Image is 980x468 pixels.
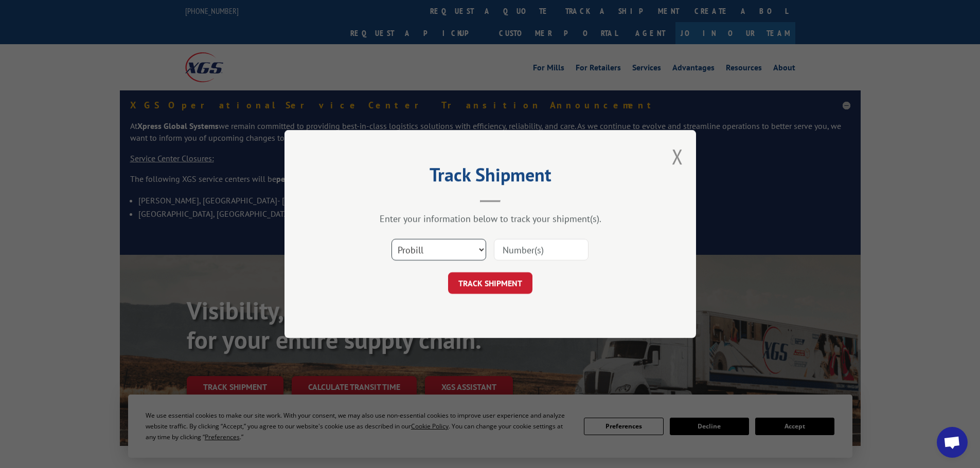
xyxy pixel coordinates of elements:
[336,167,645,187] h2: Track Shipment
[336,213,645,224] div: Enter your information below to track your shipment(s).
[494,239,589,260] input: Number(s)
[448,272,532,294] button: TRACK SHIPMENT
[937,427,968,458] a: Open chat
[672,143,683,170] button: Close modal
